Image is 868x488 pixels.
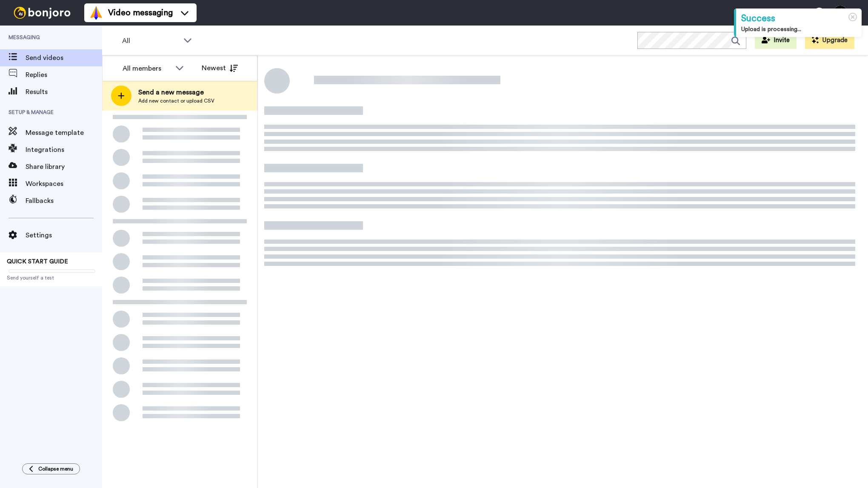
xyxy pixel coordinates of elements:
[741,25,857,34] div: Upload is processing...
[805,32,854,49] button: Upgrade
[26,70,102,80] span: Replies
[26,145,102,155] span: Integrations
[26,53,102,63] span: Send videos
[755,32,797,49] button: Invite
[7,259,68,265] span: QUICK START GUIDE
[26,196,102,206] span: Fallbacks
[108,7,173,19] span: Video messaging
[138,87,214,97] span: Send a new message
[26,179,102,189] span: Workspaces
[26,162,102,172] span: Share library
[122,36,179,46] span: All
[22,463,80,474] button: Collapse menu
[26,87,102,97] span: Results
[26,128,102,138] span: Message template
[89,6,103,20] img: vm-color.svg
[26,230,102,240] span: Settings
[38,465,73,472] span: Collapse menu
[195,60,244,77] button: Newest
[741,12,857,25] div: Success
[123,63,171,74] div: All members
[7,274,95,281] span: Send yourself a test
[10,7,74,19] img: bj-logo-header-white.svg
[138,97,214,104] span: Add new contact or upload CSV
